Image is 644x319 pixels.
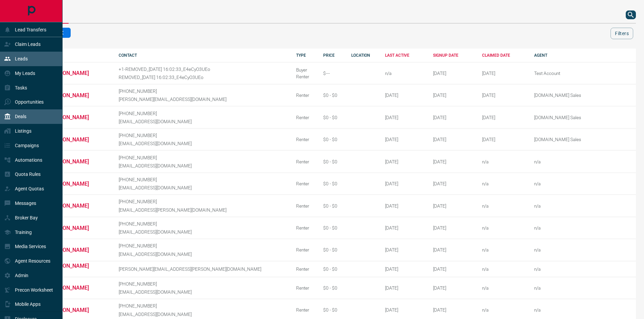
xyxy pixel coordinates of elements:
[119,141,286,146] p: [EMAIL_ADDRESS][DOMAIN_NAME]
[119,281,286,287] p: [PHONE_NUMBER]
[119,266,286,272] p: [PERSON_NAME][EMAIL_ADDRESS][PERSON_NAME][DOMAIN_NAME]
[323,71,341,76] div: $---
[385,307,423,313] div: [DATE]
[385,225,423,231] div: [DATE]
[119,155,286,160] p: [PHONE_NUMBER]
[119,53,286,58] div: CONTACT
[119,243,286,248] p: [PHONE_NUMBER]
[119,133,286,138] p: [PHONE_NUMBER]
[482,115,524,120] div: February 19th 2025, 2:37:44 PM
[119,185,286,190] p: [EMAIL_ADDRESS][DOMAIN_NAME]
[323,137,341,142] div: $0 - $0
[534,307,619,313] p: n/a
[48,285,99,291] a: [PERSON_NAME]
[482,225,524,231] div: n/a
[433,53,472,58] div: SIGNUP DATE
[48,263,99,275] a: [PERSON_NAME] N/A
[323,285,341,291] div: $0 - $0
[48,307,99,313] a: [PERSON_NAME]
[119,303,286,309] p: [PHONE_NUMBER]
[433,137,472,142] div: October 12th 2008, 6:29:44 AM
[433,266,472,272] div: October 15th 2008, 9:26:23 AM
[433,225,472,231] div: October 13th 2008, 8:32:50 PM
[119,177,286,182] p: [PHONE_NUMBER]
[119,97,286,102] p: [PERSON_NAME][EMAIL_ADDRESS][DOMAIN_NAME]
[323,247,341,252] div: $0 - $0
[482,266,524,272] div: n/a
[296,53,313,58] div: TYPE
[385,137,423,142] div: [DATE]
[119,207,286,213] p: [EMAIL_ADDRESS][PERSON_NAME][DOMAIN_NAME]
[296,137,313,142] div: Renter
[385,159,423,164] div: [DATE]
[119,289,286,295] p: [EMAIL_ADDRESS][DOMAIN_NAME]
[48,136,99,143] a: [PERSON_NAME]
[296,225,313,231] div: Renter
[534,53,636,58] div: AGENT
[296,181,313,186] div: Renter
[433,203,472,209] div: October 13th 2008, 7:44:16 PM
[385,203,423,209] div: [DATE]
[534,71,619,76] p: Test Account
[385,266,423,272] div: [DATE]
[385,71,423,76] div: n/a
[119,67,286,72] p: +1-REMOVED_[DATE] 16:02:33_E4eCyO3UEo
[48,53,109,58] div: NAME
[433,285,472,291] div: October 15th 2008, 1:08:42 PM
[323,53,341,58] div: PRICE
[323,225,341,231] div: $0 - $0
[48,203,99,209] a: [PERSON_NAME]
[433,71,472,76] div: September 1st 2015, 9:13:21 AM
[482,53,524,58] div: CLAIMED DATE
[433,92,472,98] div: October 11th 2008, 12:32:56 PM
[119,221,286,227] p: [PHONE_NUMBER]
[119,111,286,116] p: [PHONE_NUMBER]
[534,181,619,186] p: n/a
[119,75,286,80] p: REMOVED_[DATE] 16:02:33_E4eCyO3UEo
[534,203,619,209] p: n/a
[296,115,313,120] div: Renter
[296,203,313,209] div: Renter
[119,229,286,235] p: [EMAIL_ADDRESS][DOMAIN_NAME]
[385,181,423,186] div: [DATE]
[534,266,619,272] p: n/a
[534,115,619,120] p: [DOMAIN_NAME] Sales
[482,181,524,186] div: n/a
[323,266,341,272] div: $0 - $0
[296,307,313,313] div: Renter
[323,92,341,98] div: $0 - $0
[611,28,633,39] button: Filters
[385,115,423,120] div: [DATE]
[48,158,99,165] a: [PERSON_NAME]
[482,92,524,98] div: February 19th 2025, 2:37:44 PM
[323,159,341,164] div: $0 - $0
[534,159,619,164] p: n/a
[482,71,524,76] div: April 29th 2025, 4:45:30 PM
[119,199,286,204] p: [PHONE_NUMBER]
[433,159,472,164] div: October 12th 2008, 11:22:16 AM
[482,137,524,142] div: February 19th 2025, 2:37:44 PM
[296,74,313,79] div: Renter
[385,247,423,252] div: [DATE]
[534,247,619,252] p: n/a
[534,285,619,291] p: n/a
[296,67,313,73] div: Buyer
[48,181,99,187] a: [PERSON_NAME]
[351,53,375,58] div: LOCATION
[385,285,423,291] div: [DATE]
[482,247,524,252] div: n/a
[48,225,99,231] a: [PERSON_NAME]
[48,92,99,99] a: [PERSON_NAME]
[48,70,99,76] a: [PERSON_NAME]
[482,159,524,164] div: n/a
[626,10,636,19] button: search button
[296,266,313,272] div: Renter
[323,181,341,186] div: $0 - $0
[296,285,313,291] div: Renter
[534,225,619,231] p: n/a
[482,285,524,291] div: n/a
[385,92,423,98] div: [DATE]
[323,203,341,209] div: $0 - $0
[48,247,99,253] a: [PERSON_NAME]
[323,115,341,120] div: $0 - $0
